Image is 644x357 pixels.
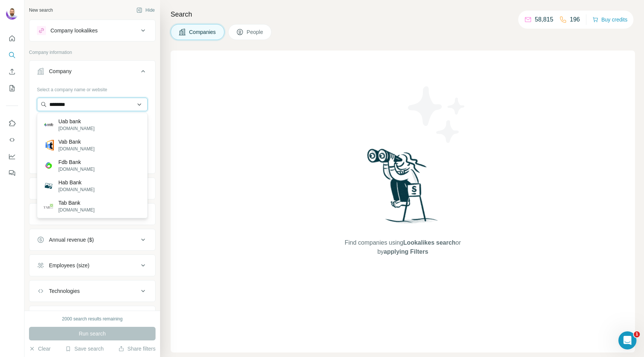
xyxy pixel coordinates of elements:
button: Annual revenue ($) [29,231,155,249]
p: Hab Bank [58,179,95,186]
button: Feedback [6,166,18,180]
p: [DOMAIN_NAME] [58,186,95,193]
button: Hide [131,5,160,16]
img: Hab Bank [43,181,54,191]
span: applying Filters [384,248,428,255]
img: Avatar [6,8,18,20]
p: Uab bank [58,118,95,125]
button: Use Surfe on LinkedIn [6,116,18,130]
button: Search [6,48,18,62]
button: HQ location [29,205,155,223]
p: [DOMAIN_NAME] [58,207,95,213]
img: Surfe Illustration - Woman searching with binoculars [364,147,442,231]
button: Buy credits [592,14,627,25]
button: Enrich CSV [6,65,18,78]
button: My lists [6,81,18,95]
span: Companies [189,28,217,36]
p: [DOMAIN_NAME] [58,125,95,132]
div: Company [49,67,72,75]
img: Tab Bank [43,201,54,211]
img: Fdb Bank [43,160,54,171]
h4: Search [171,9,635,20]
button: Keywords [29,308,155,326]
span: 1 [634,331,640,337]
div: Select a company name or website [37,83,148,93]
button: Save search [65,345,104,352]
div: New search [29,7,53,14]
button: Company lookalikes [29,21,155,40]
img: Uab bank [43,120,54,130]
p: 58,815 [535,15,553,24]
button: Share filters [118,345,156,352]
div: Annual revenue ($) [49,236,94,244]
button: Quick start [6,32,18,45]
p: Vab Bank [58,138,95,146]
p: Company information [29,49,156,56]
p: [DOMAIN_NAME] [58,146,95,152]
p: [DOMAIN_NAME] [58,166,95,173]
div: Company lookalikes [50,27,98,34]
button: Industry [29,179,155,198]
button: Company [29,62,155,83]
p: Tab Bank [58,199,95,207]
button: Dashboard [6,150,18,163]
div: Employees (size) [49,262,89,269]
p: Fdb Bank [58,158,95,166]
img: Surfe Illustration - Stars [403,81,471,149]
button: Use Surfe API [6,133,18,147]
span: People [247,28,264,36]
img: Vab Bank [43,140,54,150]
button: Technologies [29,282,155,300]
span: Find companies using or by [342,238,463,256]
span: Lookalikes search [403,239,456,246]
button: Clear [29,345,50,352]
p: 196 [570,15,580,24]
div: 2000 search results remaining [62,316,123,322]
iframe: Intercom live chat [618,331,636,349]
button: Employees (size) [29,256,155,274]
div: Technologies [49,287,80,295]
